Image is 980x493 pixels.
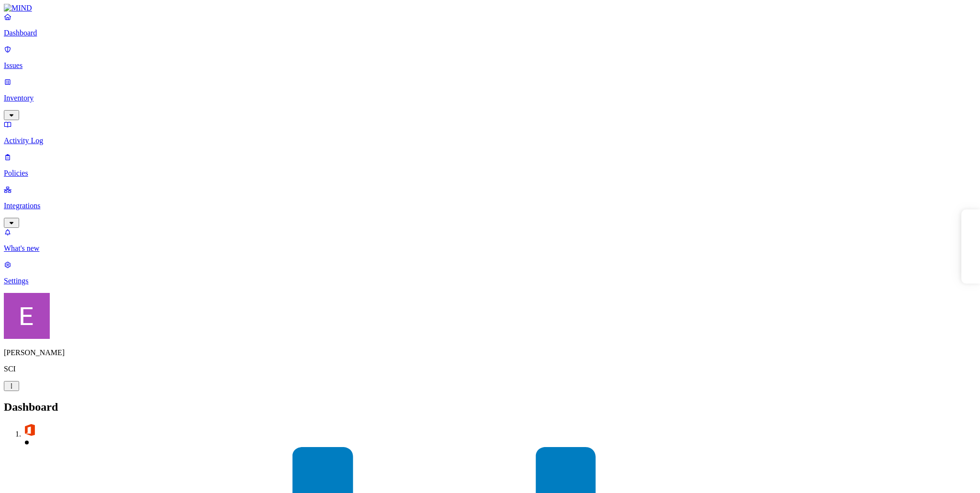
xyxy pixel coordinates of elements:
img: svg%3e [23,423,36,437]
p: Settings [4,277,976,285]
p: Policies [4,169,976,178]
a: Inventory [4,78,976,119]
a: Integrations [4,185,976,226]
img: Eran Barak [4,293,50,339]
p: Inventory [4,94,976,102]
p: Integrations [4,202,976,210]
img: MIND [4,4,32,12]
a: What's new [4,228,976,253]
a: Issues [4,45,976,70]
p: [PERSON_NAME] [4,348,976,357]
a: Activity Log [4,120,976,145]
p: What's new [4,244,976,253]
a: Dashboard [4,12,976,37]
h2: Dashboard [4,401,976,414]
p: Issues [4,61,976,70]
a: MIND [4,4,976,12]
p: SCI [4,365,976,373]
a: Policies [4,153,976,178]
a: Settings [4,260,976,285]
p: Dashboard [4,29,976,37]
p: Activity Log [4,136,976,145]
